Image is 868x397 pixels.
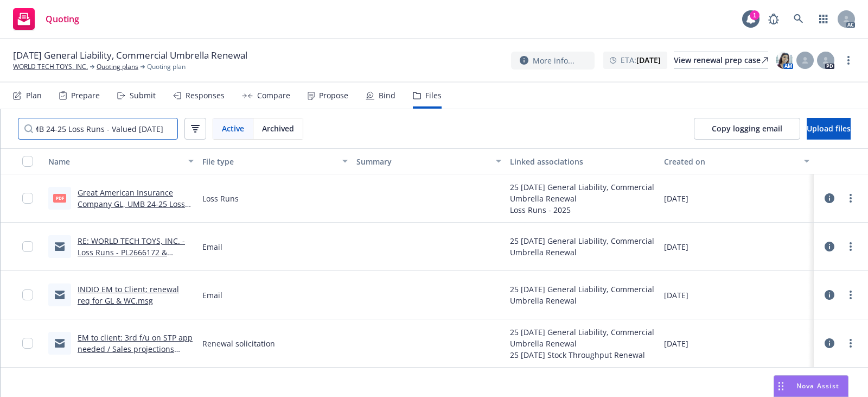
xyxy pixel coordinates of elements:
[788,8,809,30] a: Search
[202,338,275,349] span: Renewal solicitation
[844,288,857,301] a: more
[186,91,225,100] div: Responses
[813,8,834,30] a: Switch app
[262,123,294,134] span: Archived
[774,375,848,397] button: Nova Assist
[510,283,655,306] div: 25 [DATE] General Liability, Commercial Umbrella Renewal
[510,156,655,167] div: Linked associations
[22,156,33,167] input: Select all
[130,91,156,100] div: Submit
[48,156,182,167] div: Name
[807,118,851,140] button: Upload files
[13,49,247,62] span: [DATE] General Liability, Commercial Umbrella Renewal
[664,193,688,204] span: [DATE]
[78,236,185,269] a: RE: WORLD TECH TOYS, INC. - Loss Runs - PL2666172 & XS3289377
[13,62,88,72] a: WORLD TECH TOYS, INC.
[22,338,33,349] input: Toggle Row Selected
[319,91,348,100] div: Propose
[71,91,100,100] div: Prepare
[510,204,655,216] div: Loss Runs - 2025
[78,284,179,306] a: INDIO EM to Client; renewal req for GL & WC.msg
[694,118,800,140] button: Copy logging email
[511,52,595,70] button: More info...
[664,289,688,301] span: [DATE]
[510,326,655,349] div: 25 [DATE] General Liability, Commercial Umbrella Renewal
[750,10,759,20] div: 1
[510,181,655,204] div: 25 [DATE] General Liability, Commercial Umbrella Renewal
[78,187,185,220] a: Great American Insurance Company GL, UMB 24-25 Loss Runs - Valued [DATE].pdf
[807,123,851,134] span: Upload files
[636,55,661,65] strong: [DATE]
[712,123,782,134] span: Copy logging email
[198,148,352,174] button: File type
[621,54,661,66] span: ETA :
[796,381,839,390] span: Nova Assist
[844,337,857,350] a: more
[44,148,198,174] button: Name
[506,148,660,174] button: Linked associations
[510,235,655,258] div: 25 [DATE] General Liability, Commercial Umbrella Renewal
[660,148,814,174] button: Created on
[257,91,290,100] div: Compare
[22,289,33,300] input: Toggle Row Selected
[510,349,655,361] div: 25 [DATE] Stock Throughput Renewal
[22,241,33,252] input: Toggle Row Selected
[202,193,239,204] span: Loss Runs
[425,91,442,100] div: Files
[18,118,178,140] input: Search by keyword...
[844,240,857,253] a: more
[356,156,490,167] div: Summary
[533,55,575,66] span: More info...
[844,192,857,205] a: more
[379,91,395,100] div: Bind
[9,4,84,34] a: Quoting
[202,289,222,301] span: Email
[222,123,244,134] span: Active
[352,148,506,174] button: Summary
[53,194,66,202] span: pdf
[22,193,33,204] input: Toggle Row Selected
[202,156,336,167] div: File type
[664,338,688,349] span: [DATE]
[674,52,768,69] a: View renewal prep case
[46,15,79,23] span: Quoting
[664,241,688,253] span: [DATE]
[97,62,138,72] a: Quoting plans
[664,156,797,167] div: Created on
[147,62,186,72] span: Quoting plan
[763,8,784,30] a: Report a Bug
[202,241,222,253] span: Email
[78,332,193,366] a: EM to client: 3rd f/u on STP app needed / Sales projections (GL).msg
[774,376,788,396] div: Drag to move
[776,52,793,69] img: photo
[26,91,42,100] div: Plan
[842,54,855,67] a: more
